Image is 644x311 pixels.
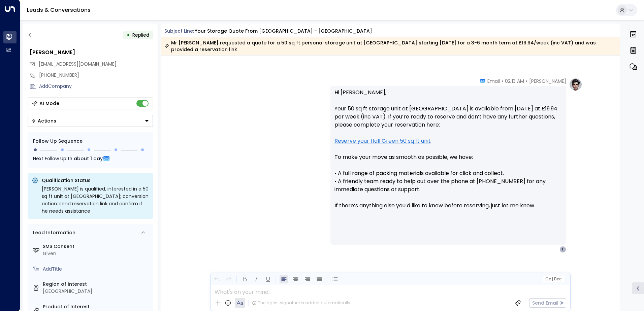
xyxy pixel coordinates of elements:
[33,138,148,145] div: Follow Up Sequence
[31,229,75,236] div: Lead Information
[42,177,149,184] p: Qualification Status
[39,100,59,107] div: AI Mode
[30,48,153,57] div: [PERSON_NAME]
[68,155,103,162] span: In about 1 day
[552,277,553,281] span: |
[164,39,616,53] div: Mr [PERSON_NAME] requested a quote for a 50 sq ft personal storage unit at [GEOGRAPHIC_DATA] star...
[39,61,117,68] span: icarpenter@yahoo.com
[529,78,566,84] span: [PERSON_NAME]
[39,83,153,90] div: AddCompany
[43,250,150,257] div: Given
[164,28,194,34] span: Subject Line:
[43,281,150,288] label: Region of Interest
[43,303,150,310] label: Product of Interest
[502,78,503,84] span: •
[569,78,582,91] img: profile-logo.png
[224,275,233,283] button: Redo
[28,115,153,127] button: Actions
[252,300,350,306] div: The agent signature is added automatically
[127,29,130,41] div: •
[31,118,56,124] div: Actions
[39,61,117,67] span: [EMAIL_ADDRESS][DOMAIN_NAME]
[28,115,153,127] div: Button group with a nested menu
[487,78,500,84] span: Email
[545,277,561,281] span: Cc Bcc
[559,246,566,253] div: I
[542,276,564,282] button: Cc|Bcc
[43,288,150,295] div: [GEOGRAPHIC_DATA]
[132,32,149,38] span: Replied
[334,137,431,145] a: Reserve your Hall Green 50 sq ft unit
[27,6,91,14] a: Leads & Conversations
[42,185,149,215] div: [PERSON_NAME] is qualified, interested in a 50 sq ft unit at [GEOGRAPHIC_DATA]; conversion action...
[39,72,153,79] div: [PHONE_NUMBER]
[33,155,148,162] div: Next Follow Up:
[43,266,150,273] div: AddTitle
[526,78,527,84] span: •
[334,89,562,218] p: Hi [PERSON_NAME], Your 50 sq ft storage unit at [GEOGRAPHIC_DATA] is available from [DATE] at £19...
[43,243,150,250] label: SMS Consent
[195,28,372,35] div: Your storage quote from [GEOGRAPHIC_DATA] - [GEOGRAPHIC_DATA]
[213,275,221,283] button: Undo
[505,78,524,84] span: 02:13 AM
